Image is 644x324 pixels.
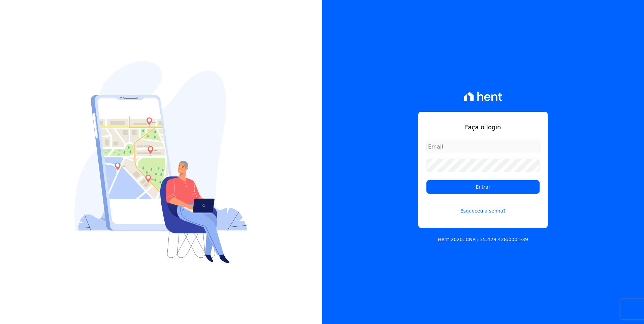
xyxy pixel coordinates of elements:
p: Hent 2020. CNPJ: 35.429.428/0001-39 [438,236,528,243]
h1: Faça o login [426,123,540,132]
img: Login [74,61,248,263]
input: Email [426,140,540,153]
a: Esqueceu a senha? [426,199,540,215]
input: Entrar [426,180,540,194]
